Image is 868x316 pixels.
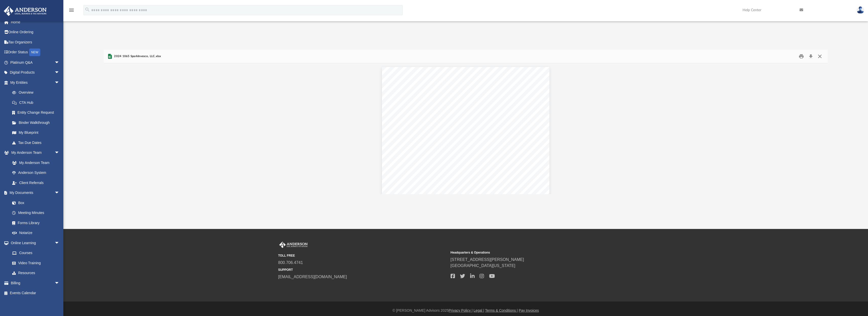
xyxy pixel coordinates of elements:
[389,134,405,136] span: OFFICE EXPENSE
[7,168,65,178] a: Anderson System
[4,17,67,27] a: Home
[455,89,456,91] span: $
[389,108,404,110] span: CAR AND AUTO
[469,162,470,164] span: -
[455,162,456,164] span: $
[464,127,472,129] span: 5,349.00
[469,130,470,133] span: -
[389,185,416,187] span: TENTATIVE PROFIT OR LOSS
[4,188,65,198] a: My Documentsarrow_drop_down
[455,105,456,107] span: $
[104,63,828,194] div: Document Viewer
[4,47,67,58] a: Order StatusNEW
[2,6,48,16] img: Anderson Advisors Platinum Portal
[455,108,456,110] span: $
[455,143,456,145] span: $
[7,208,65,218] a: Meeting Minutes
[389,111,403,114] span: COMMISSIONS
[469,111,470,114] span: -
[389,156,398,158] span: UTILITIES
[449,308,473,312] a: Privacy Policy |
[455,134,456,136] span: $
[806,52,815,60] button: Download
[469,105,470,107] span: -
[7,228,65,238] a: Notarize
[7,128,65,138] a: My Blueprint
[4,148,65,158] a: My Anderson Teamarrow_drop_down
[474,308,484,312] a: Legal |
[452,74,479,76] span: 2024 1065 SparkInvesco, LLC
[455,124,456,126] span: $
[4,288,67,298] a: Events Calendar
[455,99,456,101] span: $
[113,54,161,59] span: 2024 1065 SparkInvesco, LLC.xlsx
[4,57,67,68] a: Platinum Q&Aarrow_drop_down
[29,48,40,56] div: NEW
[857,6,864,14] img: User Pic
[389,162,396,164] span: OTHER
[54,57,65,68] span: arrow_drop_down
[4,77,67,88] a: My Entitiesarrow_drop_down
[469,159,470,161] span: -
[389,95,395,98] span: COGS
[104,50,828,194] div: Preview
[455,121,456,123] span: $
[382,63,549,201] div: Page 1
[7,198,62,208] a: Box
[815,52,824,60] button: Close
[389,118,403,120] span: DEPRECIATION
[451,263,515,268] a: [GEOGRAPHIC_DATA][US_STATE]
[389,121,400,123] span: INSURANCE
[4,68,67,78] a: Digital Productsarrow_drop_down
[469,121,470,123] span: -
[455,159,456,161] span: $
[4,238,65,248] a: Online Learningarrow_drop_down
[7,178,65,188] a: Client Referrals
[455,111,456,114] span: $
[389,165,396,168] span: OTHER
[469,153,470,155] span: -
[63,308,868,313] div: © [PERSON_NAME] Advisors 2025
[54,77,65,88] span: arrow_drop_down
[451,257,524,262] a: [STREET_ADDRESS][PERSON_NAME]
[469,108,470,110] span: -
[469,156,470,158] span: -
[7,97,67,108] a: CTA Hub
[389,92,417,95] span: RETURNS AND ALLOWANCES
[469,149,470,152] span: -
[469,114,470,117] span: -
[455,146,456,148] span: $
[54,188,65,198] span: arrow_drop_down
[389,127,395,129] span: LEGAL
[455,86,464,88] span: AMOUNT
[389,153,396,155] span: MEALS
[455,130,456,133] span: $
[68,10,75,13] a: menu
[68,7,75,13] i: menu
[389,124,398,126] span: INTEREST
[469,118,470,120] span: -
[278,260,303,265] a: 800.706.4741
[389,159,396,161] span: WAGES
[278,253,447,258] small: TOLL FREE
[455,137,456,139] span: $
[7,118,67,128] a: Binder Walkthrough
[389,140,397,142] span: REPAIRS
[85,7,90,12] i: search
[4,37,67,47] a: Tax Organizers
[389,143,398,145] span: SUPPLIES
[796,52,806,60] button: Print
[389,105,402,107] span: ADVERTISING
[389,130,406,133] span: Management Fee
[7,108,67,118] a: Entity Change Request
[389,149,396,152] span: TRAVEL
[389,137,394,139] span: RENT
[455,118,456,120] span: $
[7,248,65,258] a: Courses
[54,68,65,78] span: arrow_drop_down
[469,137,470,139] span: -
[7,258,62,268] a: Video Training
[451,250,619,255] small: Headquarters & Operations
[469,140,470,142] span: -
[4,278,67,288] a: Billingarrow_drop_down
